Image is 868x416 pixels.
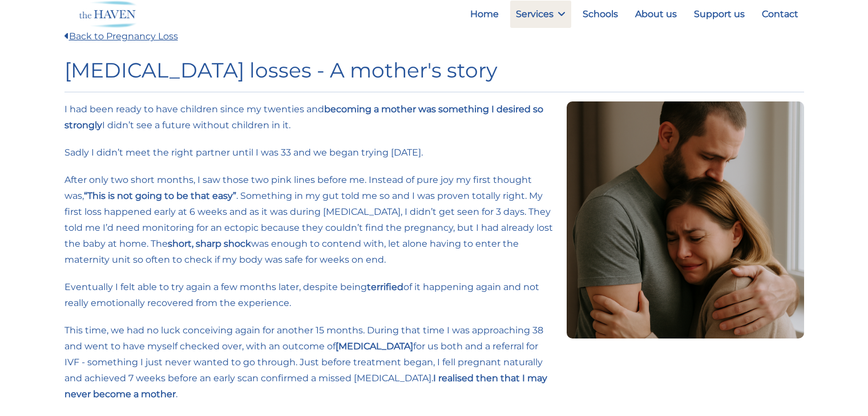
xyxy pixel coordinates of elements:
a: Back to Pregnancy Loss [64,31,178,42]
p: After only two short months, I saw those two pink lines before me. Instead of pure joy my first t... [64,172,553,268]
p: This time, we had no luck conceiving again for another 15 months. During that time I was approach... [64,323,553,402]
strong: I realised then that I may never become a mother [64,373,547,399]
h1: [MEDICAL_DATA] losses - A mother's story [64,58,804,83]
a: About us [629,1,683,28]
a: Contact [756,1,804,28]
img: Photo of a wistful mother and father hugging [567,101,804,338]
a: Home [465,1,504,28]
a: Services [510,1,571,28]
p: Eventually I felt able to try again a few months later, despite being of it happening again and n... [64,279,553,311]
p: I had been ready to have children since my twenties and I didn’t see a future without children in... [64,101,553,133]
p: Sadly I didn’t meet the right partner until I was 33 and we began trying [DATE]. [64,145,553,161]
strong: short, sharp shock [168,238,251,249]
strong: [MEDICAL_DATA] [336,341,413,352]
strong: “This is not going to be that easy” [84,190,236,201]
a: Schools [577,1,624,28]
a: Support us [688,1,750,28]
strong: terrified [367,282,403,292]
